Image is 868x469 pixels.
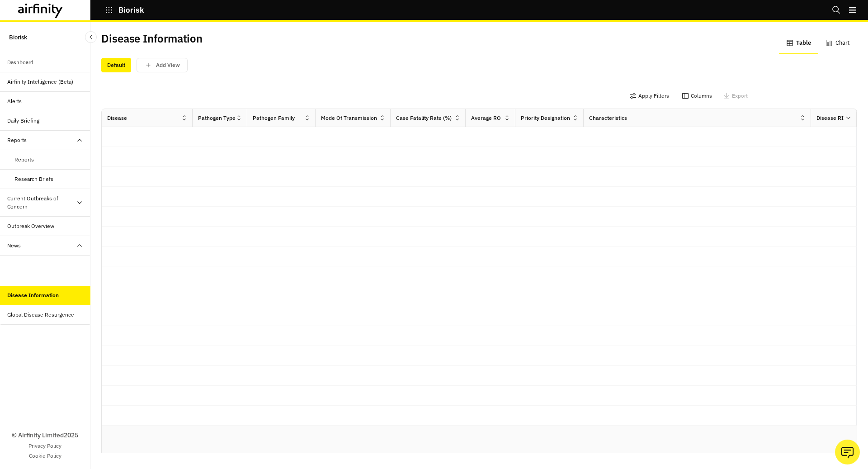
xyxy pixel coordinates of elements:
div: Research Briefs [14,175,53,183]
button: Biorisk [105,2,144,18]
div: Disease RI [816,114,844,122]
a: Privacy Policy [28,442,61,450]
a: Cookie Policy [29,452,61,460]
div: Reports [14,156,34,164]
div: Pathogen Family [253,114,295,122]
button: Search [832,2,841,18]
button: save changes [137,58,188,72]
p: © Airfinity Limited 2025 [12,431,78,440]
div: Current Outbreaks of Concern [7,194,76,211]
h2: Disease Information [101,32,203,45]
div: Default [101,58,131,72]
button: Columns [682,89,712,103]
div: Priority Designation [521,114,570,122]
div: Disease [107,114,127,122]
div: Alerts [7,97,22,105]
div: Daily Briefing [7,117,39,125]
p: Export [732,93,748,99]
button: Table [779,33,818,54]
div: News [7,242,21,250]
div: Global Disease Resurgence [7,311,74,319]
div: Reports [7,136,27,144]
button: Apply Filters [629,89,669,103]
p: Biorisk [118,6,144,14]
button: Close Sidebar [85,31,97,43]
div: Airfinity Intelligence (Beta) [7,78,73,86]
p: Add View [156,62,180,68]
div: Mode of Transmission [321,114,377,122]
div: Pathogen Type [198,114,236,122]
p: Biorisk [9,29,27,46]
button: Export [723,89,748,103]
div: Dashboard [7,58,33,66]
div: Characteristics [589,114,627,122]
button: Chart [818,33,857,54]
div: Disease Information [7,291,59,299]
div: Outbreak Overview [7,222,54,230]
div: Case Fatality Rate (%) [396,114,452,122]
div: Average RO [471,114,501,122]
button: Ask our analysts [835,440,860,464]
